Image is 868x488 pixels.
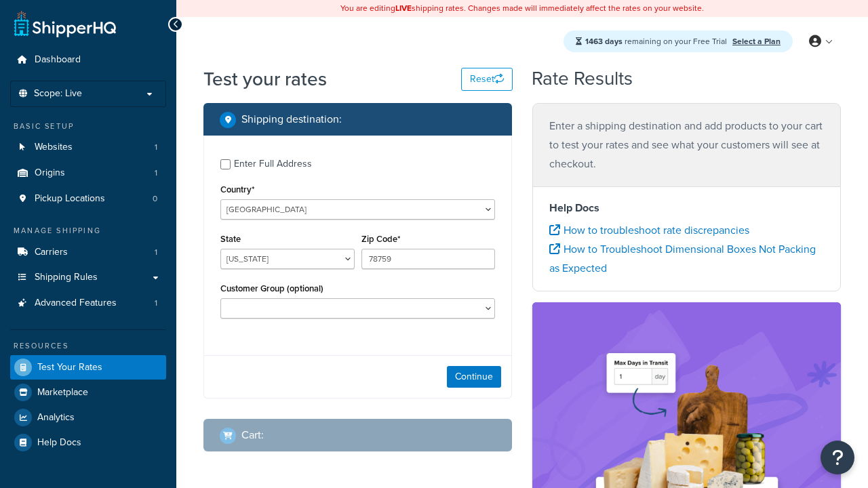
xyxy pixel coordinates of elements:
span: 1 [155,247,157,258]
li: Websites [10,135,166,160]
span: 0 [153,193,157,205]
div: Manage Shipping [10,225,166,237]
a: Select a Plan [732,35,781,47]
a: Carriers1 [10,240,166,265]
a: How to Troubleshoot Dimensional Boxes Not Packing as Expected [549,241,816,276]
a: Dashboard [10,47,166,73]
h1: Test your rates [203,66,327,92]
span: Dashboard [35,54,81,66]
strong: 1463 days [585,35,623,47]
span: Marketplace [37,387,88,399]
span: Pickup Locations [35,193,105,205]
div: Enter Full Address [234,155,312,174]
div: Basic Setup [10,121,166,132]
span: Websites [35,142,73,153]
span: Advanced Features [35,298,117,309]
span: Shipping Rules [35,272,98,283]
a: Shipping Rules [10,265,166,290]
li: Pickup Locations [10,186,166,211]
h4: Help Docs [549,200,824,216]
b: LIVE [395,2,412,14]
label: Country* [220,184,254,195]
div: Resources [10,340,166,352]
a: Advanced Features1 [10,291,166,316]
span: Analytics [37,412,75,424]
button: Continue [447,366,501,388]
span: remaining on your Free Trial [585,35,729,47]
p: Enter a shipping destination and add products to your cart to test your rates and see what your c... [549,117,824,174]
input: Enter Full Address [220,159,231,169]
a: Test Your Rates [10,355,166,380]
h2: Cart : [241,429,264,441]
a: Help Docs [10,430,166,455]
a: Origins1 [10,161,166,186]
a: Websites1 [10,135,166,160]
a: How to troubleshoot rate discrepancies [549,222,749,238]
span: Carriers [35,247,68,258]
span: Origins [35,167,65,179]
a: Analytics [10,405,166,430]
h2: Shipping destination : [241,113,342,125]
label: Zip Code* [361,234,400,244]
label: Customer Group (optional) [220,283,323,293]
button: Reset [461,68,513,91]
span: Test Your Rates [37,362,102,373]
h2: Rate Results [532,68,633,89]
span: 1 [155,167,157,179]
label: State [220,234,241,244]
span: Help Docs [37,437,81,449]
span: 1 [155,298,157,309]
li: Advanced Features [10,291,166,316]
a: Pickup Locations0 [10,186,166,211]
span: 1 [155,142,157,153]
a: Marketplace [10,380,166,405]
span: Scope: Live [34,88,82,100]
li: Carriers [10,240,166,265]
button: Open Resource Center [821,441,854,474]
li: Origins [10,161,166,186]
